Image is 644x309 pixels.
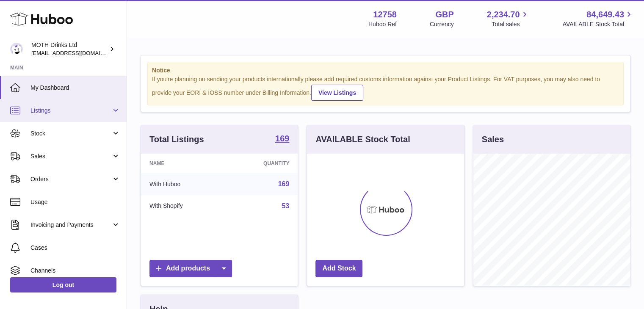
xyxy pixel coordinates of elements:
[149,260,232,277] a: Add products
[373,9,397,20] strong: 12758
[152,66,619,74] strong: Notice
[315,260,362,277] a: Add Stock
[31,41,108,57] div: MOTH Drinks Ltd
[435,9,453,20] strong: GBP
[562,20,634,28] span: AVAILABLE Stock Total
[10,43,23,55] img: orders@mothdrinks.com
[30,130,111,138] span: Stock
[487,9,530,28] a: 2,234.70 Total sales
[31,50,124,56] span: [EMAIL_ADDRESS][DOMAIN_NAME]
[30,244,120,252] span: Cases
[562,9,634,28] a: 84,649.43 AVAILABLE Stock Total
[30,198,120,206] span: Usage
[30,175,111,183] span: Orders
[315,134,410,145] h3: AVAILABLE Stock Total
[30,267,120,275] span: Channels
[368,20,397,28] div: Huboo Ref
[278,180,290,188] a: 169
[30,152,111,160] span: Sales
[30,107,111,115] span: Listings
[152,75,619,101] div: If you're planning on sending your products internationally please add required customs informati...
[430,20,454,28] div: Currency
[282,202,290,210] a: 53
[226,154,298,173] th: Quantity
[30,84,120,92] span: My Dashboard
[487,9,520,20] span: 2,234.70
[275,134,289,144] a: 169
[141,173,226,195] td: With Huboo
[586,9,624,20] span: 84,649.43
[10,277,116,292] a: Log out
[492,20,529,28] span: Total sales
[30,221,111,229] span: Invoicing and Payments
[149,134,204,145] h3: Total Listings
[311,85,363,101] a: View Listings
[275,134,289,143] strong: 169
[141,195,226,217] td: With Shopify
[141,154,226,173] th: Name
[482,134,504,145] h3: Sales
